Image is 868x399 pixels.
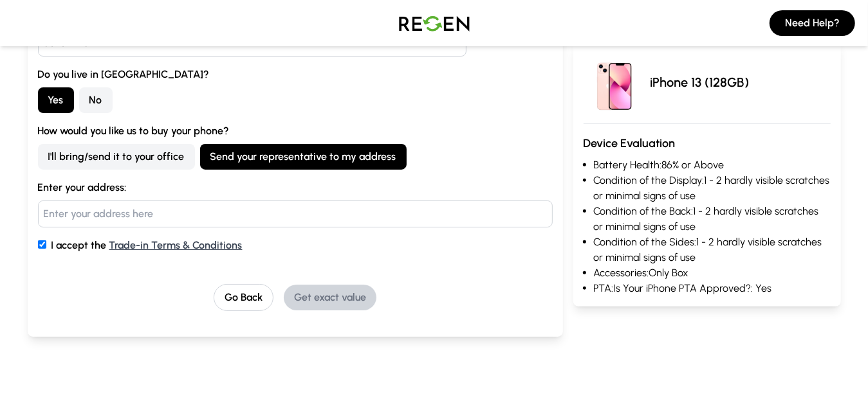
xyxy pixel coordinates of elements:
[38,144,195,170] button: I'll bring/send it to your office
[770,10,855,36] button: Need Help?
[594,265,831,281] li: Accessories: Only Box
[584,51,645,113] img: iPhone 13
[594,204,831,235] li: Condition of the Back: 1 - 2 hardly visible scratches or minimal signs of use
[594,173,831,204] li: Condition of the Display: 1 - 2 hardly visible scratches or minimal signs of use
[200,144,407,170] button: Send your representative to my address
[38,238,553,253] label: I accept the
[38,180,553,195] label: Enter your address:
[584,134,831,152] h3: Device Evaluation
[284,285,376,310] button: Get exact value
[651,73,750,91] p: iPhone 13 (128GB)
[38,200,553,227] input: Enter your address here
[79,87,113,113] button: No
[594,235,831,265] li: Condition of the Sides: 1 - 2 hardly visible scratches or minimal signs of use
[38,123,553,139] label: How would you like us to buy your phone?
[38,87,74,113] button: Yes
[594,157,831,173] li: Battery Health: 86% or Above
[38,67,553,82] label: Do you live in [GEOGRAPHIC_DATA]?
[38,240,46,249] input: I accept the Trade-in Terms & Conditions
[214,284,273,311] button: Go Back
[389,5,479,41] img: Logo
[594,281,831,296] li: PTA: Is Your iPhone PTA Approved?: Yes
[109,239,243,251] a: Trade-in Terms & Conditions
